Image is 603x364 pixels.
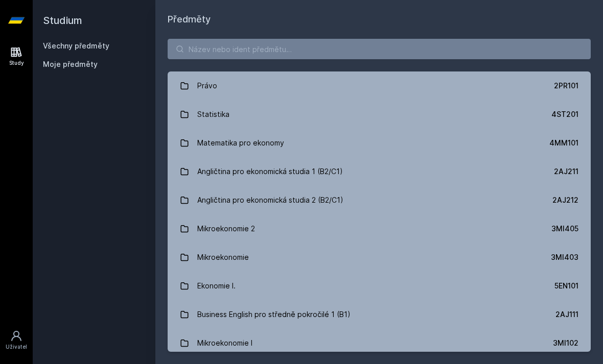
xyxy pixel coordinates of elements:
[168,300,591,329] a: Business English pro středně pokročilé 1 (B1) 2AJ111
[168,243,591,272] a: Mikroekonomie 3MI403
[168,129,591,157] a: Matematika pro ekonomy 4MM101
[43,59,98,69] span: Moje předměty
[553,338,578,348] div: 3MI102
[168,100,591,129] a: Statistika 4ST201
[6,343,27,351] div: Uživatel
[551,109,578,119] div: 4ST201
[168,272,591,300] a: Ekonomie I. 5EN101
[2,325,31,356] a: Uživatel
[9,59,24,67] div: Study
[551,252,578,262] div: 3MI403
[168,157,591,186] a: Angličtina pro ekonomická studia 1 (B2/C1) 2AJ211
[554,166,578,177] div: 2AJ211
[43,41,109,50] a: Všechny předměty
[549,138,578,148] div: 4MM101
[197,333,252,353] div: Mikroekonomie I
[197,133,284,153] div: Matematika pro ekonomy
[197,304,351,325] div: Business English pro středně pokročilé 1 (B1)
[552,195,578,205] div: 2AJ212
[197,247,249,268] div: Mikroekonomie
[197,76,217,96] div: Právo
[2,41,31,72] a: Study
[554,281,578,291] div: 5EN101
[555,309,578,320] div: 2AJ111
[168,71,591,100] a: Právo 2PR101
[197,104,229,125] div: Statistika
[197,276,236,296] div: Ekonomie I.
[197,219,255,239] div: Mikroekonomie 2
[168,214,591,243] a: Mikroekonomie 2 3MI405
[554,81,578,91] div: 2PR101
[168,39,591,59] input: Název nebo ident předmětu…
[168,329,591,357] a: Mikroekonomie I 3MI102
[551,224,578,234] div: 3MI405
[168,186,591,214] a: Angličtina pro ekonomická studia 2 (B2/C1) 2AJ212
[197,190,343,210] div: Angličtina pro ekonomická studia 2 (B2/C1)
[168,12,591,27] h1: Předměty
[197,161,343,182] div: Angličtina pro ekonomická studia 1 (B2/C1)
